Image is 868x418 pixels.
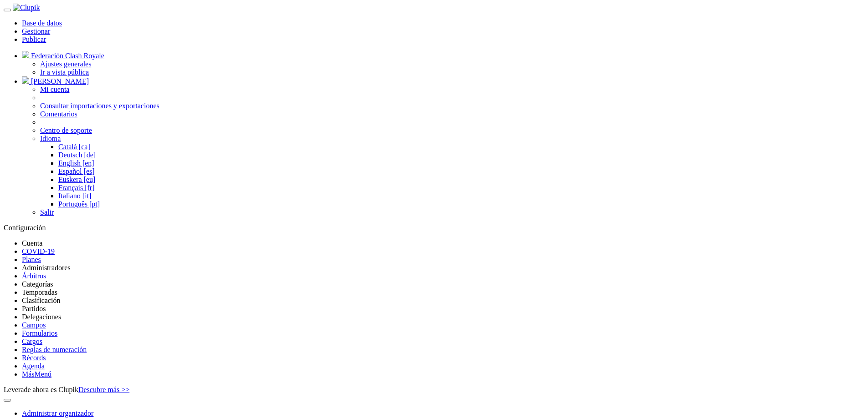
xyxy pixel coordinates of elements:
span: Menú [35,370,51,378]
a: Euskera [eu] [58,176,95,183]
div: Configuración [4,224,864,232]
a: Administrar organizador [22,409,93,417]
a: COVID-19 [22,247,55,255]
a: [PERSON_NAME] [22,77,89,85]
a: Planes [22,256,41,263]
a: Categorías [22,280,53,288]
a: Comentarios [40,110,77,118]
div: Leverade ahora es Clupik [4,386,864,394]
a: Consultar importaciones y exportaciones [40,102,159,110]
a: Agenda [22,362,45,370]
a: Publicar [22,35,46,43]
span: Federación Clash Royale [31,52,104,60]
a: Cuenta [22,239,42,247]
img: organizador.30x30.png [22,51,29,58]
a: Français [fr] [58,184,95,191]
a: Salir [40,208,54,216]
a: Récords [22,354,46,362]
img: c2l6ZT0zMHgzMCZmcz05JnRleHQ9QyZiZz03NTc1NzU%3D.png [22,76,29,84]
a: Ajustes generales [40,60,91,68]
a: Català [ca] [58,143,90,151]
a: Cargos [22,337,42,345]
a: Reglas de numeración [22,346,87,353]
a: Descubre más >> [78,386,129,393]
a: Administradores [22,264,71,272]
a: Deutsch [de] [58,151,96,159]
a: Federación Clash Royale [22,52,104,60]
a: Ir a vista pública [40,68,89,76]
a: Delegaciones [22,313,61,321]
a: Base de datos [22,19,62,27]
a: Árbitros [22,272,46,280]
a: Italiano [it] [58,192,91,200]
span: [PERSON_NAME] [31,77,89,85]
a: Clasificación [22,297,60,304]
a: Partidos [22,305,46,312]
span: Más [22,370,35,378]
a: Idioma [40,135,61,142]
a: Formularios [22,329,57,337]
a: MásMenú [22,370,51,378]
a: Mi cuenta [40,86,69,93]
a: Gestionar [22,27,50,35]
a: Español [es] [58,167,95,175]
a: Centro de soporte [40,126,92,134]
a: Português [pt] [58,200,100,208]
a: Temporadas [22,288,57,296]
img: Clupik [13,4,40,12]
a: Campos [22,321,46,329]
a: English [en] [58,159,94,167]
